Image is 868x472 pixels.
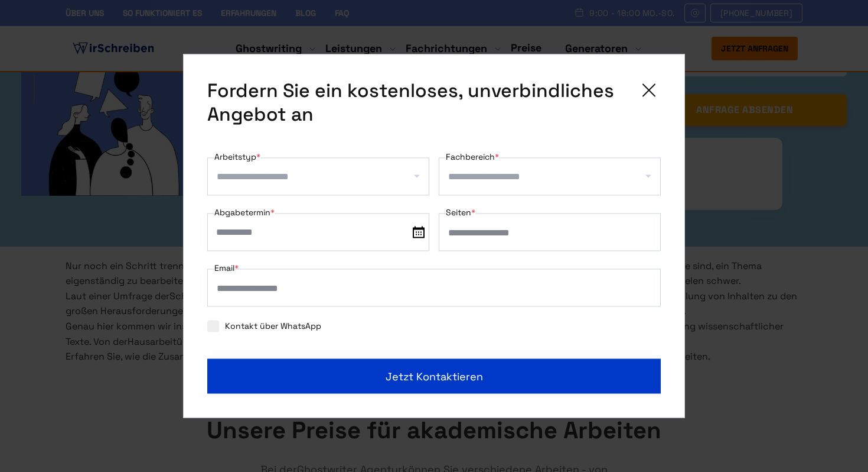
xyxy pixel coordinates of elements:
input: date [207,214,429,251]
label: Email [214,261,239,275]
label: Kontakt über WhatsApp [207,321,321,331]
label: Fachbereich [446,150,499,164]
label: Seiten [446,205,475,219]
button: Jetzt kontaktieren [207,359,661,394]
img: date [413,227,425,238]
label: Arbeitstyp [214,150,260,164]
label: Abgabetermin [214,205,275,219]
span: Fordern Sie ein kostenloses, unverbindliches Angebot an [207,79,628,126]
span: Jetzt kontaktieren [386,368,483,384]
